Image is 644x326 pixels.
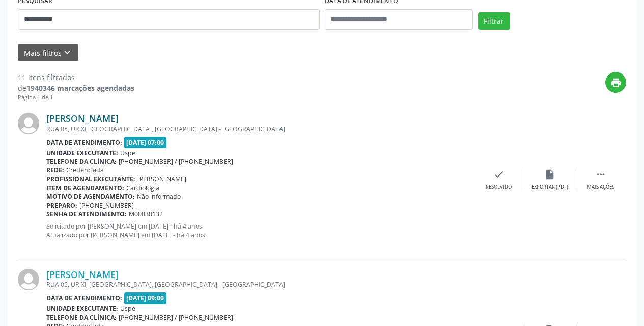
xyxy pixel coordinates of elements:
[46,222,473,239] p: Solicitado por [PERSON_NAME] em [DATE] - há 4 anos Atualizado por [PERSON_NAME] em [DATE] - há 4 ...
[124,137,167,148] span: [DATE] 07:00
[46,138,122,147] b: Data de atendimento:
[478,12,510,30] button: Filtrar
[46,313,117,322] b: Telefone da clínica:
[486,184,512,191] div: Resolvido
[46,174,135,183] b: Profissional executante:
[26,83,134,93] strong: 1940346 marcações agendadas
[18,44,78,62] button: Mais filtroskeyboard_arrow_down
[46,304,118,313] b: Unidade executante:
[18,269,39,290] img: img
[544,169,555,180] i: insert_drive_file
[605,72,626,93] button: print
[46,157,117,166] b: Telefone da clínica:
[18,113,39,134] img: img
[120,304,135,313] span: Uspe
[595,169,606,180] i: 
[18,72,134,83] div: 11 itens filtrados
[46,113,119,124] a: [PERSON_NAME]
[46,192,135,201] b: Motivo de agendamento:
[493,169,505,180] i: check
[129,210,163,218] span: M00030132
[46,210,127,218] b: Senha de atendimento:
[46,201,77,210] b: Preparo:
[18,93,134,102] div: Página 1 de 1
[46,269,119,280] a: [PERSON_NAME]
[46,280,473,289] div: RUA 05, UR XI, [GEOGRAPHIC_DATA], [GEOGRAPHIC_DATA] - [GEOGRAPHIC_DATA]
[119,313,233,322] span: [PHONE_NUMBER] / [PHONE_NUMBER]
[79,201,134,210] span: [PHONE_NUMBER]
[46,124,473,133] div: RUA 05, UR XI, [GEOGRAPHIC_DATA], [GEOGRAPHIC_DATA] - [GEOGRAPHIC_DATA]
[126,184,159,192] span: Cardiologia
[120,148,135,157] span: Uspe
[137,174,186,183] span: [PERSON_NAME]
[46,184,124,192] b: Item de agendamento:
[18,83,134,93] div: de
[531,184,568,191] div: Exportar (PDF)
[46,148,118,157] b: Unidade executante:
[66,166,104,174] span: Credenciada
[587,184,614,191] div: Mais ações
[124,292,167,304] span: [DATE] 09:00
[46,166,64,174] b: Rede:
[46,294,122,303] b: Data de atendimento:
[119,157,233,166] span: [PHONE_NUMBER] / [PHONE_NUMBER]
[62,47,73,58] i: keyboard_arrow_down
[137,192,181,201] span: Não informado
[610,77,622,88] i: print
